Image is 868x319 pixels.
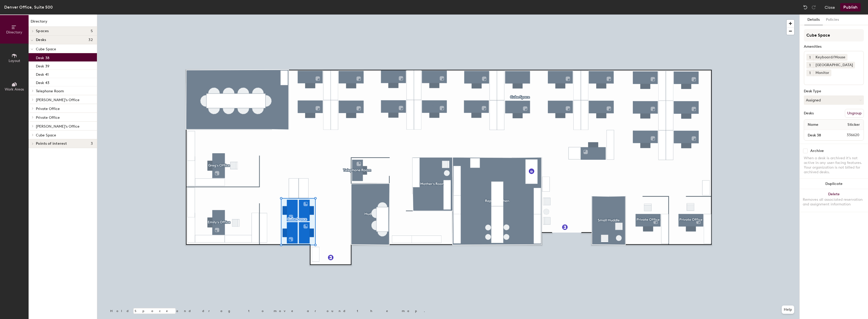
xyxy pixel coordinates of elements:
button: 1 [806,70,813,76]
div: When a desk is archived it's not active in any user-facing features. Your organization is not bil... [804,156,864,175]
div: Keyboard/Mouse [813,54,847,61]
span: Name [805,120,821,129]
button: DeleteRemoves all associated reservation and assignment information [800,189,868,212]
div: Archive [810,149,824,153]
img: Redo [811,5,816,10]
span: Telephone Room [36,89,64,93]
span: 32 [88,38,93,42]
button: Close [825,3,835,11]
button: Publish [840,3,861,11]
span: [PERSON_NAME]'s Office [36,98,80,102]
div: Denver Office, Suite 500 [4,4,53,10]
h1: Directory [29,19,97,27]
button: 1 [806,54,813,61]
span: Points of interest [36,142,67,146]
span: Work Areas [5,87,24,92]
span: Cube Space [36,133,56,137]
span: Cube Space [36,47,56,51]
span: Desks [36,38,46,42]
div: Monitor [813,70,831,76]
button: Duplicate [800,179,868,189]
span: 1 [809,55,811,60]
button: Details [804,15,823,25]
span: Private Office [36,115,60,120]
span: Private Office [36,107,60,111]
span: 1 [809,70,811,76]
p: Desk 43 [36,79,49,85]
span: [PERSON_NAME]'s Office [36,124,80,129]
p: Desk 41 [36,71,49,77]
input: Unnamed desk [805,131,834,139]
div: Desk Type [804,89,864,93]
p: Desk 38 [36,54,49,60]
span: Sticker [845,120,863,129]
button: Help [782,306,794,314]
p: Desk 39 [36,63,49,68]
span: 3 [91,142,93,146]
button: 1 [806,62,813,68]
button: Assigned [804,95,864,105]
span: 5 [91,29,93,33]
div: [GEOGRAPHIC_DATA] [813,62,855,68]
button: Policies [823,15,842,25]
button: Ungroup [845,109,864,118]
div: Desks [804,111,814,115]
span: 336620 [834,132,863,138]
img: Undo [803,5,808,10]
span: Layout [9,59,20,63]
span: Spaces [36,29,49,33]
span: Directory [6,30,22,34]
div: Removes all associated reservation and assignment information [803,197,865,207]
span: 1 [809,63,811,68]
div: Amenities [804,45,864,49]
